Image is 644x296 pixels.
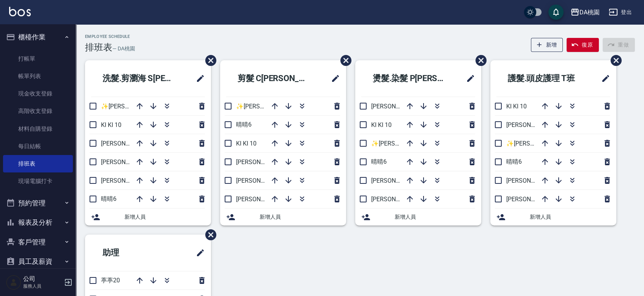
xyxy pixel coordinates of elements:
img: Person [6,275,21,290]
span: [PERSON_NAME]5 [506,196,555,203]
div: 新增人員 [490,208,616,226]
h6: — DA桃園 [112,45,135,53]
span: 修改班表的標題 [191,69,205,88]
h3: 排班表 [85,42,112,53]
span: [PERSON_NAME]8 [506,177,555,184]
span: ✨[PERSON_NAME][PERSON_NAME] ✨16 [101,103,216,110]
button: 復原 [567,38,599,52]
span: [PERSON_NAME]5 [236,177,285,184]
span: 刪除班表 [200,224,217,246]
a: 每日結帳 [3,138,73,155]
span: 新增人員 [530,213,610,221]
span: 晴晴6 [101,195,117,202]
span: [PERSON_NAME]3 [101,158,150,166]
span: KI KI 10 [371,121,392,128]
span: 新增人員 [260,213,340,221]
span: 刪除班表 [605,49,623,72]
button: 新增 [531,38,563,52]
button: save [548,5,564,20]
div: 新增人員 [85,208,211,226]
span: 刪除班表 [200,49,217,72]
a: 材料自購登錄 [3,120,73,138]
button: 預約管理 [3,193,73,213]
div: DA桃園 [579,8,600,17]
span: [PERSON_NAME]5 [371,196,420,203]
span: [PERSON_NAME]8 [236,158,285,166]
h2: 剪髮 C[PERSON_NAME] [226,65,321,92]
h2: Employee Schedule [85,34,135,39]
span: 修改班表的標題 [191,244,205,262]
span: 修改班表的標題 [461,69,475,88]
a: 帳單列表 [3,67,73,85]
div: 新增人員 [220,208,346,226]
span: 葶葶20 [101,277,120,284]
p: 服務人員 [23,283,62,290]
span: 刪除班表 [335,49,353,72]
span: 晴晴6 [371,158,387,165]
span: ✨[PERSON_NAME][PERSON_NAME] ✨16 [506,140,621,147]
h2: 洗髮.剪瀏海 S[PERSON_NAME] [91,65,186,92]
a: 打帳單 [3,50,73,67]
span: [PERSON_NAME]3 [371,177,420,184]
span: 修改班表的標題 [326,69,340,88]
span: KI KI 10 [236,140,257,147]
a: 現金收支登錄 [3,85,73,102]
span: ✨[PERSON_NAME][PERSON_NAME] ✨16 [236,103,351,110]
span: 晴晴6 [236,121,252,128]
span: ✨[PERSON_NAME][PERSON_NAME] ✨16 [371,140,486,147]
span: KI KI 10 [101,121,121,128]
a: 現場電腦打卡 [3,172,73,190]
button: 客戶管理 [3,232,73,252]
h2: 護髮.頭皮護理 T班 [496,65,591,92]
span: [PERSON_NAME]8 [371,103,420,110]
span: 修改班表的標題 [597,69,610,88]
img: Logo [9,7,31,16]
h2: 燙髮.染髮 P[PERSON_NAME] [361,65,456,92]
a: 排班表 [3,155,73,172]
a: 高階收支登錄 [3,102,73,120]
span: KI KI 10 [506,103,527,110]
button: 櫃檯作業 [3,27,73,47]
button: 報表及分析 [3,213,73,232]
span: 晴晴6 [506,158,522,165]
span: [PERSON_NAME]3 [236,196,285,203]
span: 刪除班表 [470,49,488,72]
div: 新增人員 [355,208,481,226]
button: 員工及薪資 [3,252,73,271]
span: 新增人員 [395,213,475,221]
h5: 公司 [23,275,62,283]
span: 新增人員 [124,213,205,221]
span: [PERSON_NAME]8 [101,177,150,184]
button: 登出 [606,5,635,19]
button: DA桃園 [567,5,603,20]
span: [PERSON_NAME]5 [101,140,150,147]
h2: 助理 [91,239,161,266]
span: [PERSON_NAME]3 [506,121,555,128]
